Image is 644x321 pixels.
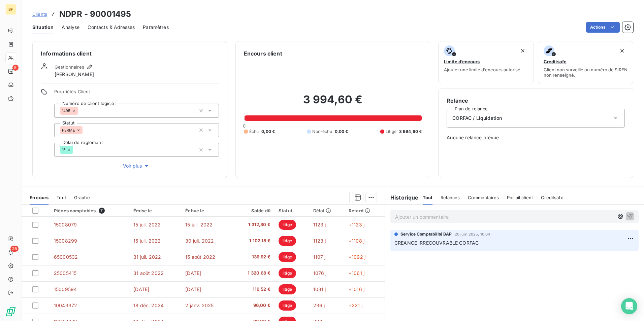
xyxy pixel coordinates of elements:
span: 1107 j [313,254,326,260]
input: Ajouter une valeur [83,127,88,133]
span: litige [279,284,296,294]
span: Analyse [62,24,79,31]
span: 1 102,18 € [237,238,270,244]
span: Paramètres [143,24,169,31]
span: 31 juil. 2022 [133,254,161,260]
span: 15008299 [54,238,77,244]
span: Contacts & Adresses [88,24,135,31]
span: CREANCE IRRECOUVRABLE CORFAC [394,240,479,246]
span: 5 [12,65,19,71]
h6: Encours client [244,49,282,58]
span: 1495 [62,109,71,113]
span: 119,52 € [237,286,270,293]
span: CORFAC / Liquidation [452,115,502,121]
span: Commentaires [468,195,499,200]
span: litige [279,268,296,278]
div: BF [5,4,16,15]
div: Pièces comptables [54,208,125,214]
span: [PERSON_NAME] [55,71,94,78]
span: Graphe [74,195,90,200]
span: 1 320,68 € [237,270,270,277]
span: Creditsafe [544,59,567,64]
span: 65000532 [54,254,78,260]
input: Ajouter une valeur [78,108,84,114]
img: Logo LeanPay [5,306,16,317]
span: 15009594 [54,286,77,292]
input: Ajouter une valeur [73,147,78,153]
span: [DATE] [185,270,201,276]
span: Client non surveillé ou numéro de SIREN non renseigné. [544,67,627,78]
h6: Relance [447,97,625,105]
span: En cours [30,195,49,200]
span: 236 j [313,302,325,308]
span: 2 janv. 2025 [185,302,214,308]
span: Service Comptabilité BAP [400,231,452,237]
div: Open Intercom Messenger [621,298,637,314]
span: 3 994,60 € [399,129,422,135]
span: 1031 j [313,286,326,292]
span: 18 déc. 2024 [133,302,164,308]
span: 139,92 € [237,254,270,260]
div: Retard [349,208,381,213]
div: Émise le [133,208,177,213]
h2: 3 994,60 € [244,93,422,113]
span: 0 [243,123,246,129]
span: 15 août 2022 [185,254,215,260]
span: 30 juil. 2022 [185,238,214,244]
span: litige [279,220,296,230]
span: Situation [32,24,54,31]
span: +1123 j [349,222,364,227]
span: +221 j [349,302,362,308]
span: 1076 j [313,270,327,276]
span: 1 312,30 € [237,221,270,228]
span: 0,00 € [335,129,348,135]
span: 15 juil. 2022 [185,222,213,227]
span: Creditsafe [541,195,563,200]
button: Actions [586,22,620,33]
span: Échu [249,129,259,135]
span: Gestionnaires [55,64,84,70]
span: 25005415 [54,270,76,276]
span: 1123 j [313,222,326,227]
span: Ajouter une limite d’encours autorisé [444,67,520,72]
span: Aucune relance prévue [447,134,625,141]
span: 15008079 [54,222,77,227]
span: FERME [62,128,75,132]
div: Échue le [185,208,229,213]
span: litige [279,236,296,246]
span: +1061 j [349,270,364,276]
span: Limite d’encours [444,59,480,64]
span: 20 juin 2025, 10:04 [455,232,490,236]
span: litige [279,300,296,311]
span: 31 août 2022 [133,270,164,276]
a: Clients [32,11,47,17]
span: Relances [441,195,460,200]
div: Délai [313,208,341,213]
button: Voir plus [54,162,219,170]
button: Limite d’encoursAjouter une limite d’encours autorisé [438,41,534,84]
span: 7 [99,208,105,214]
span: +1108 j [349,238,364,244]
h6: Informations client [41,49,219,58]
span: 15 juil. 2022 [133,222,161,227]
span: [DATE] [185,286,201,292]
div: Statut [279,208,305,213]
span: Tout [57,195,66,200]
span: +1092 j [349,254,365,260]
span: Tout [423,195,433,200]
span: +1016 j [349,286,364,292]
span: 15 juil. 2022 [133,238,161,244]
span: 10043372 [54,302,77,308]
span: Portail client [507,195,533,200]
span: Litige [386,129,396,135]
button: CreditsafeClient non surveillé ou numéro de SIREN non renseigné. [538,41,633,84]
h6: Historique [385,193,419,202]
span: Clients [32,11,47,17]
span: 0,00 € [261,129,275,135]
span: Propriétés Client [54,89,219,98]
a: 5 [5,66,16,77]
span: [DATE] [133,286,149,292]
span: 1123 j [313,238,326,244]
div: Solde dû [237,208,270,213]
span: 25 [10,246,19,252]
